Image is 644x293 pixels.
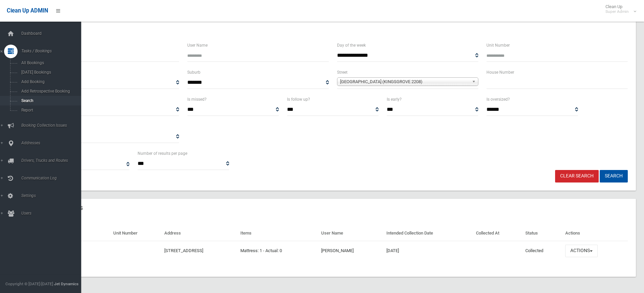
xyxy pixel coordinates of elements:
span: Search [19,98,80,103]
label: Is early? [387,96,402,103]
label: Suburb [187,69,200,76]
span: Add Retrospective Booking [19,89,80,94]
strong: Jet Dynamics [54,282,78,286]
span: [GEOGRAPHIC_DATA] (KINGSGROVE 2208) [340,78,469,86]
th: Actions [563,226,628,241]
label: House Number [486,69,514,76]
td: [PERSON_NAME] [318,241,384,261]
span: Drivers, Trucks and Routes [19,158,86,163]
label: Number of results per page [138,150,187,157]
span: Booking Collection Issues [19,123,86,128]
label: Unit Number [486,42,510,49]
td: Collected [523,241,563,261]
th: Collected At [473,226,523,241]
a: [STREET_ADDRESS] [164,248,203,253]
span: Clean Up ADMIN [7,7,48,14]
a: Clear Search [555,170,599,182]
button: Actions [565,245,598,257]
td: Mattress: 1 - Actual: 0 [238,241,318,261]
th: Status [523,226,563,241]
label: User Name [187,42,208,49]
label: Street [337,69,348,76]
span: Clean Up [602,4,636,14]
th: User Name [318,226,384,241]
label: Is oversized? [486,96,510,103]
span: Report [19,108,80,113]
span: Users [19,211,86,216]
th: Items [238,226,318,241]
span: Dashboard [19,31,86,36]
label: Is follow up? [287,96,310,103]
span: Tasks / Bookings [19,49,86,53]
th: Unit Number [111,226,162,241]
span: Settings [19,193,86,198]
span: Addresses [19,141,86,145]
label: Is missed? [187,96,207,103]
span: Copyright © [DATE]-[DATE] [5,282,53,286]
td: [DATE] [384,241,473,261]
span: [DATE] Bookings [19,70,80,75]
span: Add Booking [19,79,80,84]
button: Search [600,170,628,182]
span: All Bookings [19,60,80,65]
th: Address [162,226,238,241]
label: Day of the week [337,42,366,49]
span: Communication Log [19,176,86,180]
th: Intended Collection Date [384,226,473,241]
small: Super Admin [605,9,629,14]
